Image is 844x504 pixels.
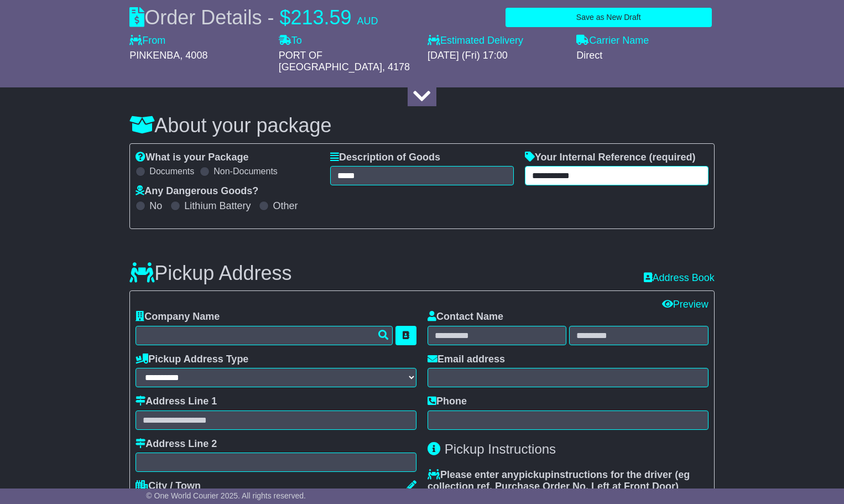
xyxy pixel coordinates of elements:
div: Direct [576,50,714,62]
label: Contact Name [428,311,503,323]
button: Save as New Draft [506,8,712,27]
label: Documents [149,166,194,176]
label: To [279,35,302,47]
span: © One World Courier 2025. All rights reserved. [146,491,306,500]
label: Email address [428,354,505,366]
span: PINKENBA [129,50,180,61]
label: Carrier Name [576,35,649,47]
span: , 4178 [382,61,410,72]
label: Address Line 1 [136,396,217,408]
h3: Pickup Address [129,262,291,284]
label: Non-Documents [213,166,278,176]
span: pickup [519,469,551,480]
label: Other [273,200,298,212]
label: Address Line 2 [136,438,217,450]
label: Any Dangerous Goods? [136,185,258,198]
span: 213.59 [290,6,351,29]
div: Order Details - [129,6,378,29]
a: Preview [662,299,708,310]
span: , 4008 [180,50,207,61]
label: From [129,35,165,47]
span: AUD [357,15,378,27]
span: $ [279,6,290,29]
label: Description of Goods [330,152,440,164]
label: Pickup Address Type [136,354,248,366]
label: Phone [428,396,467,408]
span: Pickup Instructions [445,441,556,456]
label: Lithium Battery [184,200,251,212]
label: Please enter any instructions for the driver ( ) [428,469,708,493]
a: Address Book [644,272,715,284]
label: No [149,200,162,212]
label: City / Town [136,480,201,492]
label: What is your Package [136,152,248,164]
label: Company Name [136,311,220,323]
span: eg collection ref, Purchase Order No, Left at Front Door [428,469,690,492]
div: [DATE] (Fri) 17:00 [428,50,565,62]
h3: About your package [129,115,714,137]
label: Estimated Delivery [428,35,565,47]
span: PORT OF [GEOGRAPHIC_DATA] [279,50,382,73]
label: Your Internal Reference (required) [525,152,696,164]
